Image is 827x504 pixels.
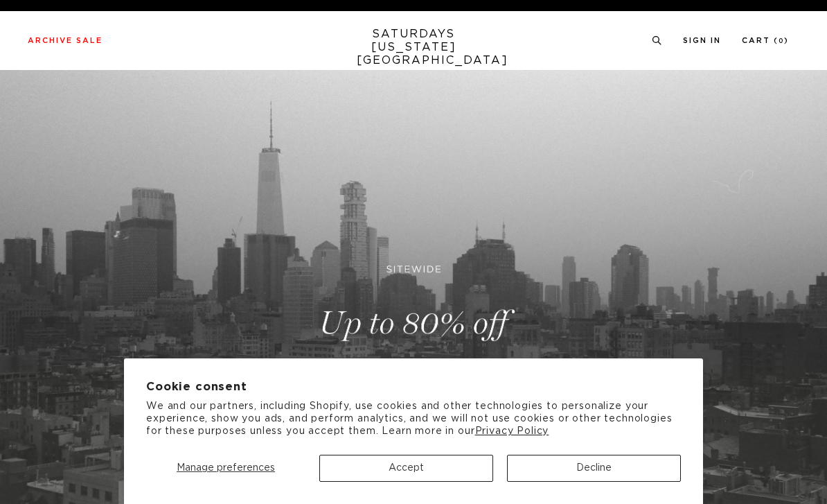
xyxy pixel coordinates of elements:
[683,37,721,44] a: Sign In
[146,400,681,438] p: We and our partners, including Shopify, use cookies and other technologies to personalize your ex...
[319,455,493,482] button: Accept
[507,455,681,482] button: Decline
[177,463,275,473] span: Manage preferences
[742,37,789,44] a: Cart (0)
[146,381,681,394] h2: Cookie consent
[779,38,784,44] small: 0
[475,426,549,436] a: Privacy Policy
[28,37,103,44] a: Archive Sale
[146,455,305,482] button: Manage preferences
[357,28,471,67] a: SATURDAYS[US_STATE][GEOGRAPHIC_DATA]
